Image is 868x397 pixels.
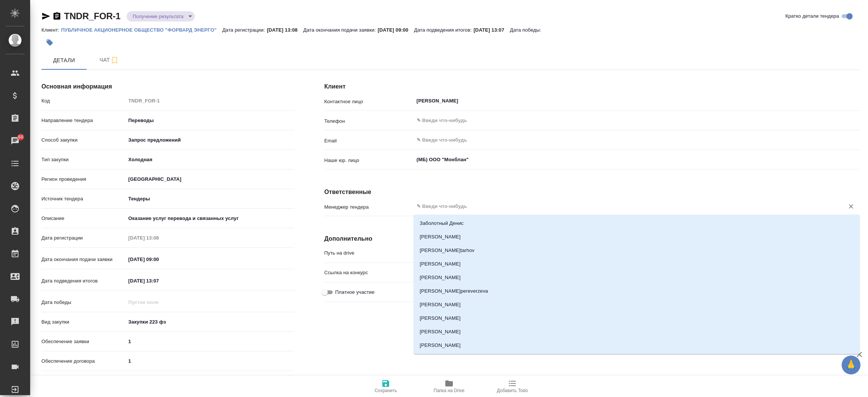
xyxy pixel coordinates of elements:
[126,275,192,286] input: ✎ Введи что-нибудь
[41,97,126,105] p: Код
[41,136,126,144] p: Способ закупки
[126,356,294,366] input: ✎ Введи что-нибудь
[414,217,860,230] li: Заболотный Денис
[414,271,860,284] li: [PERSON_NAME]
[414,27,474,33] p: Дата подведения итогов:
[377,27,414,33] p: [DATE] 09:00
[434,388,465,393] span: Папка на Drive
[126,297,192,308] input: Пустое поле
[126,254,192,265] input: ✎ Введи что-нибудь
[41,338,126,345] p: Обеспечение заявки
[324,234,860,243] h4: Дополнительно
[414,298,860,311] li: [PERSON_NAME]
[41,277,126,285] p: Дата подведения итогов
[126,192,294,205] div: [GEOGRAPHIC_DATA]
[414,311,860,325] li: [PERSON_NAME]
[856,139,857,141] button: Open
[510,27,543,33] p: Дата победы:
[126,153,294,166] div: Холодная
[324,137,414,145] p: Email
[41,195,126,203] p: Источник тендера
[41,318,126,326] p: Вид закупки
[46,56,82,65] span: Детали
[41,256,126,263] p: Дата окончания подачи заявки
[842,356,860,374] button: 🙏
[41,234,126,242] p: Дата регистрации
[91,55,127,65] span: Чат
[846,201,856,212] button: Очистить
[335,289,374,296] span: Платное участие
[416,202,832,211] input: ✎ Введи что-нибудь
[324,98,414,105] p: Контактное лицо
[856,100,857,102] button: Open
[856,120,857,121] button: Open
[417,376,481,397] button: Папка на Drive
[354,376,417,397] button: Сохранить
[41,156,126,163] p: Тип закупки
[416,116,832,125] input: ✎ Введи что-нибудь
[127,11,195,21] div: Получение результата
[324,118,414,125] p: Телефон
[845,357,857,373] span: 🙏
[126,336,294,347] input: ✎ Введи что-нибудь
[41,27,61,33] p: Клиент:
[126,134,294,147] div: Запрос предложений
[414,352,860,366] li: [PERSON_NAME]
[414,230,860,244] li: [PERSON_NAME]
[414,325,860,339] li: [PERSON_NAME]
[324,249,414,257] p: Путь на drive
[41,215,126,222] p: Описание
[61,26,222,33] a: ПУБЛИЧНОЕ АКЦИОНЕРНОЕ ОБЩЕСТВО "ФОРВАРД ЭНЕРГО"
[130,13,186,20] button: Получение результата
[41,12,50,21] button: Скопировать ссылку для ЯМессенджера
[126,374,294,387] div: ✎ Введи что-нибудь
[497,388,528,393] span: Добавить Todo
[126,114,294,127] div: Переводы
[126,212,294,225] textarea: Оказание услуг перевода и связанных услуг
[267,27,303,33] p: [DATE] 13:08
[324,203,414,211] p: Менеджер тендера
[416,136,832,145] input: ✎ Введи что-нибудь
[303,27,377,33] p: Дата окончания подачи заявки:
[785,12,839,20] span: Кратко детали тендера
[481,376,544,397] button: Добавить Todo
[374,388,397,393] span: Сохранить
[110,56,119,65] svg: Подписаться
[126,316,294,328] div: Закупки 223 фз
[2,131,28,150] a: 60
[414,257,860,271] li: [PERSON_NAME]
[414,284,860,298] li: [PERSON_NAME]pereverzeva
[41,299,126,306] p: Дата победы
[41,357,126,365] p: Обеспечение договора
[41,176,126,183] p: Регион проведения
[324,82,860,91] h4: Клиент
[414,244,860,257] li: [PERSON_NAME]tarhov
[324,269,414,276] p: Ссылка на конкурс
[324,157,414,164] p: Наше юр. лицо
[474,27,510,33] p: [DATE] 13:07
[856,159,857,160] button: Open
[324,188,860,197] h4: Ответственные
[61,27,222,33] p: ПУБЛИЧНОЕ АКЦИОНЕРНОЕ ОБЩЕСТВО "ФОРВАРД ЭНЕРГО"
[41,117,126,124] p: Направление тендера
[126,173,294,186] div: [GEOGRAPHIC_DATA]
[126,95,294,106] input: Пустое поле
[41,34,58,51] button: Добавить тэг
[856,206,857,207] button: Close
[222,27,267,33] p: Дата регистрации:
[64,11,121,21] a: TNDR_FOR-1
[14,133,28,141] span: 60
[414,339,860,352] li: [PERSON_NAME]
[41,82,294,91] h4: Основная информация
[126,232,192,243] input: Пустое поле
[52,12,61,21] button: Скопировать ссылку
